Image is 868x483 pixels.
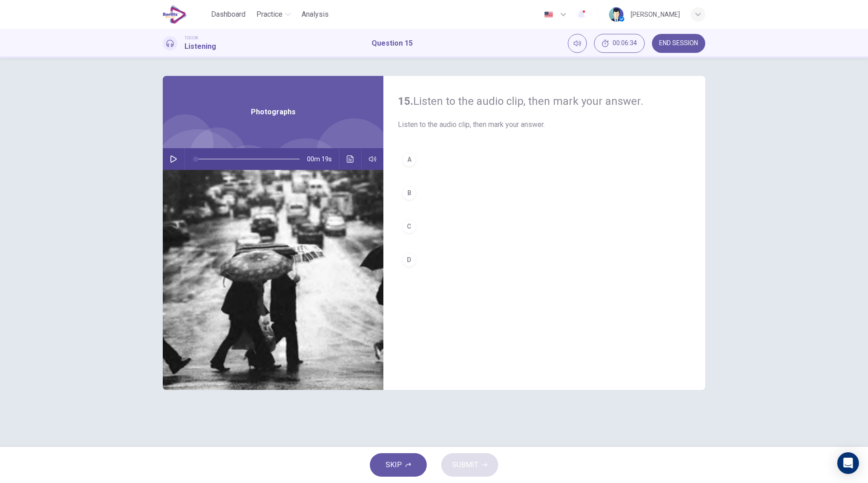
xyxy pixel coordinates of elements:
[211,9,245,20] span: Dashboard
[402,253,416,267] div: D
[568,34,587,53] div: Mute
[302,9,329,20] span: Analysis
[594,34,645,53] button: 00:06:34
[402,152,416,167] div: A
[398,148,691,171] button: A
[631,9,680,20] div: [PERSON_NAME]
[543,11,554,18] img: en
[609,7,623,22] img: Profile picture
[251,107,296,117] span: Photographs
[253,6,294,23] button: Practice
[256,9,283,20] span: Practice
[837,452,859,474] div: Open Intercom Messenger
[163,170,383,390] img: Photographs
[398,119,691,130] span: Listen to the audio clip, then mark your answer.
[594,34,645,53] div: Hide
[372,38,413,49] h1: Question 15
[343,148,358,170] button: Click to see the audio transcription
[163,5,187,23] img: EduSynch logo
[613,40,637,47] span: 00:06:34
[398,215,691,238] button: C
[208,6,249,23] button: Dashboard
[659,40,698,47] span: END SESSION
[184,35,198,41] span: TOEIC®
[163,5,208,23] a: EduSynch logo
[398,95,413,108] strong: 15.
[402,186,416,200] div: B
[398,182,691,204] button: B
[402,219,416,234] div: C
[652,34,705,53] button: END SESSION
[298,6,332,23] button: Analysis
[398,94,691,108] h4: Listen to the audio clip, then mark your answer.
[184,41,216,52] h1: Listening
[370,453,427,477] button: SKIP
[307,148,339,170] span: 00m 19s
[386,459,402,471] span: SKIP
[398,249,691,271] button: D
